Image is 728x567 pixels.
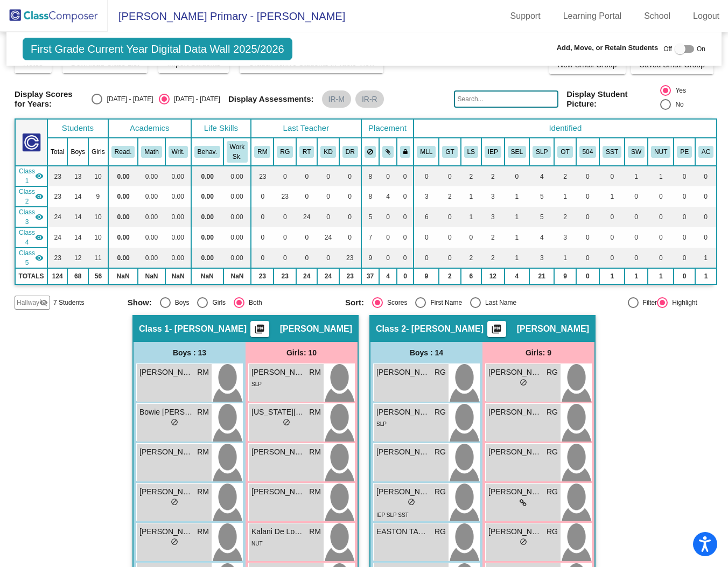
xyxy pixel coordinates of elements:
td: 0 [576,268,600,284]
td: 0 [339,207,361,227]
a: Support [502,8,549,25]
td: 6 [414,207,439,227]
td: 5 [529,186,554,207]
div: Scores [383,298,407,307]
td: 7 [361,227,380,248]
td: 0 [317,166,339,186]
td: 0 [576,207,600,227]
td: 0 [379,207,397,227]
mat-radio-group: Select an option [345,297,555,308]
td: 1 [554,248,576,268]
td: 2 [481,227,505,248]
div: Girls: 10 [246,342,358,363]
td: 0 [695,186,717,207]
td: 23 [251,166,274,186]
td: 3 [481,186,505,207]
button: NUT [651,146,670,158]
td: 0 [505,166,529,186]
td: 0 [317,186,339,207]
td: 2 [481,166,505,186]
th: Kyle Daugherty [317,138,339,166]
th: Students [47,119,108,138]
td: 0 [674,207,695,227]
td: 56 [88,268,108,284]
span: RM [309,367,321,378]
a: School [635,8,679,25]
button: GT [442,146,457,158]
th: Parental Engagement [674,138,695,166]
td: 0 [317,207,339,227]
td: 0 [461,227,481,248]
td: 0.00 [191,248,223,268]
td: 0 [625,227,648,248]
td: 3 [481,207,505,227]
span: First Grade Current Year Digital Data Wall 2025/2026 [23,38,292,60]
button: MLL [417,146,436,158]
td: 0.00 [191,227,223,248]
button: Math [141,146,162,158]
td: 0 [648,248,674,268]
span: Display Student Picture: [566,89,657,109]
mat-icon: visibility_off [39,298,48,307]
td: 0 [296,248,317,268]
div: Girls [208,298,226,307]
span: Hallway [17,298,39,307]
td: 0 [339,227,361,248]
td: 0 [274,207,296,227]
th: Life Skills [191,119,251,138]
td: 2 [439,268,460,284]
td: 0 [414,248,439,268]
td: 10 [88,207,108,227]
td: 0.00 [191,166,223,186]
div: First Name [426,298,462,307]
th: Boys [67,138,88,166]
input: Search... [454,90,559,108]
th: School Wide Intervention [625,138,648,166]
td: 23 [47,248,67,268]
td: 2 [481,248,505,268]
td: 0.00 [223,248,251,268]
td: 9 [88,186,108,207]
td: 0 [397,248,414,268]
td: 0.00 [165,166,191,186]
span: - [PERSON_NAME] [406,324,484,334]
th: Occupational Therapy IEP [554,138,576,166]
td: NaN [165,268,191,284]
td: 0 [397,207,414,227]
td: 0.00 [138,227,165,248]
td: 11 [88,248,108,268]
th: Speech IEP [529,138,554,166]
th: Keep with teacher [397,138,414,166]
td: 0 [576,186,600,207]
td: 24 [47,207,67,227]
td: 124 [47,268,67,284]
td: 0.00 [108,166,138,186]
td: 0 [274,248,296,268]
td: 0.00 [108,186,138,207]
td: 4 [379,268,397,284]
td: TOTALS [15,268,47,284]
td: 0 [397,268,414,284]
span: Display Assessments: [228,94,314,104]
button: Print Students Details [487,321,506,337]
td: 0 [397,186,414,207]
mat-radio-group: Select an option [92,94,220,104]
td: Rayna Gibson - Rayna Gibson [15,186,47,207]
th: Identified [414,119,717,138]
td: 0 [625,207,648,227]
td: 0.00 [223,227,251,248]
td: 23 [47,166,67,186]
td: 0.00 [108,227,138,248]
td: 0.00 [138,207,165,227]
span: Off [663,44,672,54]
td: NaN [223,268,251,284]
button: KD [320,146,335,158]
button: Writ. [169,146,188,158]
td: 3 [554,227,576,248]
td: 0.00 [223,207,251,227]
button: Read. [111,146,135,158]
td: 5 [361,207,380,227]
div: Yes [671,86,686,95]
td: 0.00 [191,186,223,207]
button: LS [464,146,478,158]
